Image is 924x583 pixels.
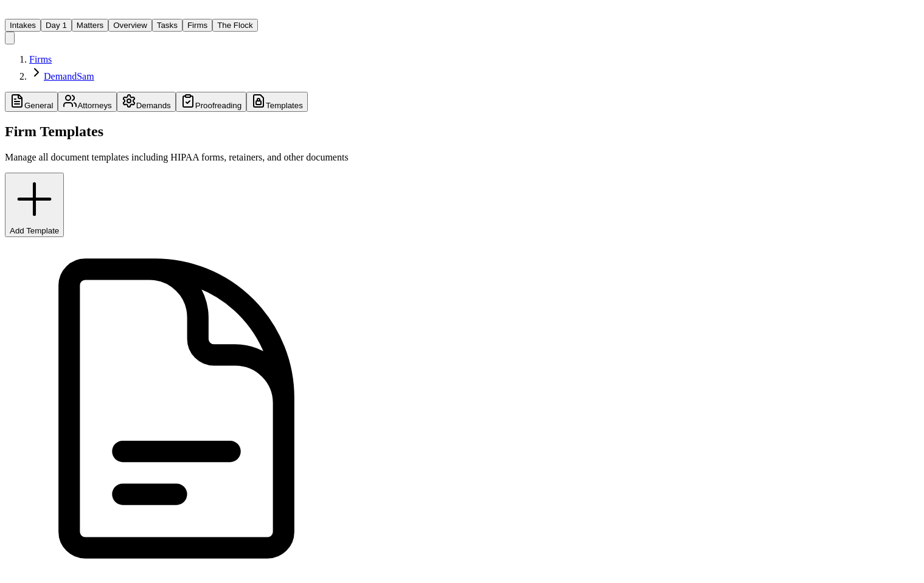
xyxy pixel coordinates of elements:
a: Intakes [5,19,41,30]
img: Finch Logo [5,5,19,16]
a: Day 1 [41,19,72,30]
button: Matters [72,19,108,32]
nav: Breadcrumb [5,54,349,82]
button: Demands [117,92,176,112]
a: The Flock [212,19,258,30]
button: Attorneys [58,92,116,112]
a: Overview [108,19,152,30]
a: Firms [29,54,52,64]
button: The Flock [212,19,258,32]
a: Home [5,8,19,18]
button: Add Template [5,173,64,236]
a: Tasks [152,19,182,30]
p: Manage all document templates including HIPAA forms, retainers, and other documents [5,152,349,163]
button: General [5,92,58,112]
h2: Firm Templates [5,123,349,140]
a: Firms [182,19,212,30]
button: Firms [182,19,212,32]
a: DemandSam [44,71,94,81]
button: Templates [246,92,308,112]
button: Overview [108,19,152,32]
button: Day 1 [41,19,72,32]
button: Intakes [5,19,41,32]
button: Proofreading [176,92,246,112]
a: Matters [72,19,108,30]
button: Tasks [152,19,182,32]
